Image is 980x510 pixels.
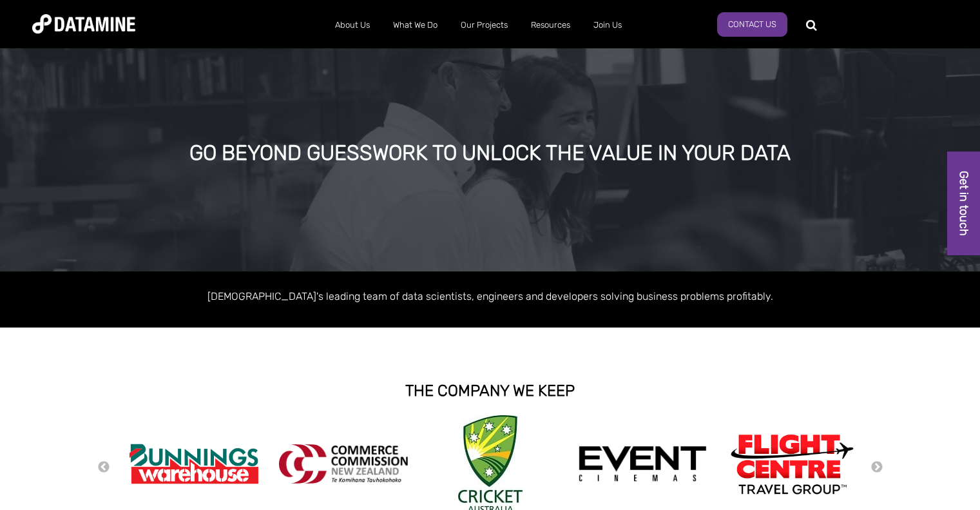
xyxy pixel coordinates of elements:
a: About Us [323,8,381,42]
a: Get in touch [947,152,980,255]
img: event cinemas [578,446,707,483]
img: Bunnings Warehouse [130,440,258,488]
a: Join Us [582,8,633,42]
img: Datamine [32,14,135,34]
a: Contact Us [717,12,787,37]
img: commercecommission [279,444,408,484]
button: Next [870,460,883,475]
strong: THE COMPANY WE KEEP [405,382,575,400]
a: What We Do [381,8,449,42]
a: Resources [519,8,582,42]
a: Our Projects [449,8,519,42]
p: [DEMOGRAPHIC_DATA]'s leading team of data scientists, engineers and developers solving business p... [123,288,858,305]
button: Previous [97,460,110,475]
img: Flight Centre [727,431,856,497]
div: GO BEYOND GUESSWORK TO UNLOCK THE VALUE IN YOUR DATA [115,142,866,165]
